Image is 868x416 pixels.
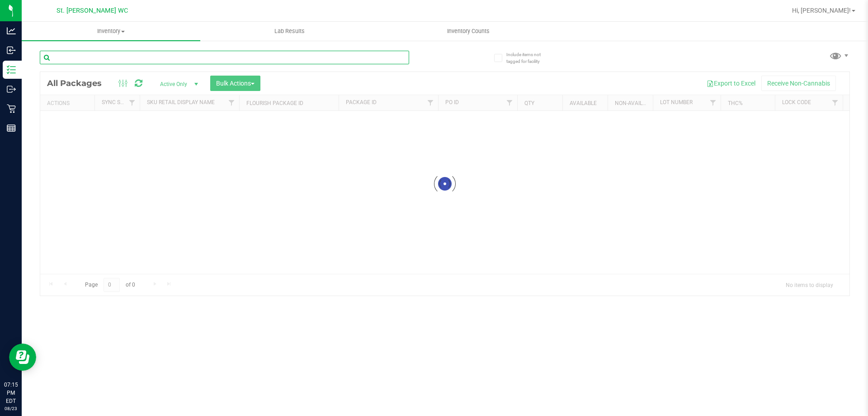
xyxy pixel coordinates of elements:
[792,7,851,14] span: Hi, [PERSON_NAME]!
[506,51,552,65] span: Include items not tagged for facility
[200,22,379,41] a: Lab Results
[4,405,18,412] p: 08/23
[7,85,16,94] inline-svg: Outbound
[7,124,16,133] inline-svg: Reports
[57,7,128,14] span: St. [PERSON_NAME] WC
[22,22,200,41] a: Inventory
[7,26,16,35] inline-svg: Analytics
[7,46,16,55] inline-svg: Inbound
[7,65,16,74] inline-svg: Inventory
[40,51,409,64] input: Search Package ID, Item Name, SKU, Lot or Part Number...
[9,344,36,371] iframe: Resource center
[7,104,16,113] inline-svg: Retail
[22,27,200,35] span: Inventory
[435,27,502,35] span: Inventory Counts
[4,381,18,405] p: 07:15 PM EDT
[262,27,317,35] span: Lab Results
[379,22,557,41] a: Inventory Counts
